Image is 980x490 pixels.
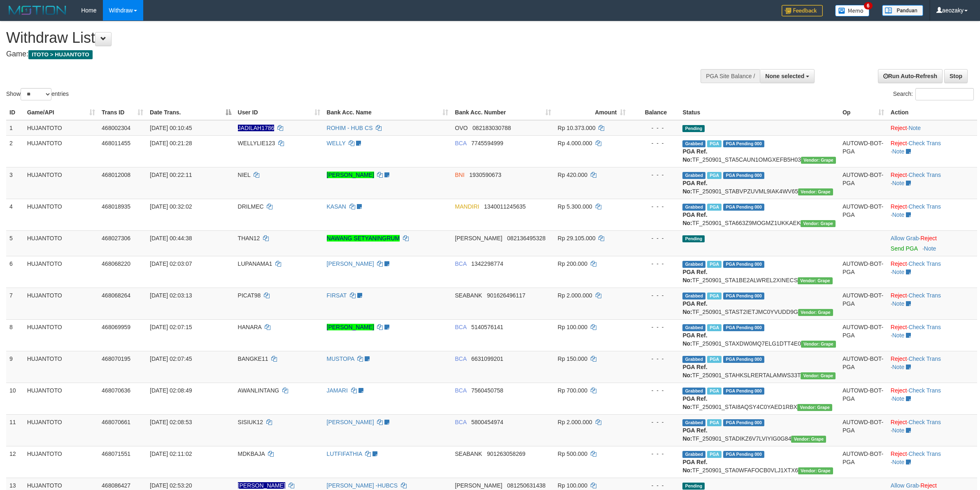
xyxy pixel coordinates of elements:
[455,125,468,131] span: OVO
[24,351,98,383] td: HUJANTOTO
[554,105,629,120] th: Amount: activate to sort column ascending
[679,383,839,414] td: TF_250901_STAI8AQSY4C0YAED1RBX
[327,451,362,457] a: LUTFIFATHIA
[892,364,905,370] a: Note
[887,319,977,351] td: · ·
[6,4,69,16] img: MOTION_logo.png
[150,172,192,178] span: [DATE] 00:22:11
[102,482,130,489] span: 468086427
[238,125,275,131] span: Nama rekening ada tanda titik/strip, harap diedit
[682,451,705,458] span: Grabbed
[723,324,764,331] span: PGA Pending
[455,172,464,178] span: BNI
[892,148,905,155] a: Note
[455,419,466,425] span: BCA
[473,125,511,131] span: Copy 082183030788 to clipboard
[238,482,285,489] span: Nama rekening ada tanda titik/strip, harap diedit
[150,355,192,362] span: [DATE] 02:07:45
[891,451,907,457] a: Reject
[839,199,887,230] td: AUTOWD-BOT-PGA
[707,140,722,147] span: Marked by aeoiskan
[632,450,676,458] div: - - -
[679,199,839,230] td: TF_250901_STA663Z9MOGMZ1UKKAEK
[723,261,764,268] span: PGA Pending
[682,148,707,163] b: PGA Ref. No:
[839,383,887,414] td: AUTOWD-BOT-PGA
[924,245,936,252] a: Note
[682,125,705,132] span: Pending
[723,204,764,211] span: PGA Pending
[839,351,887,383] td: AUTOWD-BOT-PGA
[908,140,941,146] a: Check Trans
[24,319,98,351] td: HUJANTOTO
[707,388,722,395] span: Marked by aeozaky
[632,124,676,132] div: - - -
[150,419,192,425] span: [DATE] 02:08:53
[892,300,905,307] a: Note
[944,69,968,83] a: Stop
[150,324,192,330] span: [DATE] 02:07:15
[891,140,907,146] a: Reject
[6,446,24,478] td: 12
[682,395,707,410] b: PGA Ref. No:
[915,88,974,100] input: Search:
[707,451,722,458] span: Marked by aeowina
[723,451,764,458] span: PGA Pending
[455,482,502,489] span: [PERSON_NAME]
[908,203,941,210] a: Check Trans
[558,235,596,242] span: Rp 29.105.000
[327,482,398,489] a: [PERSON_NAME] -HUBCS
[887,105,977,120] th: Action
[102,387,130,394] span: 468070636
[150,482,192,489] span: [DATE] 02:53:20
[327,203,346,210] a: KASAN
[892,395,905,402] a: Note
[6,230,24,256] td: 5
[892,427,905,434] a: Note
[679,319,839,351] td: TF_250901_STAXDW0MQ7ELG1DTT4E0
[327,419,374,425] a: [PERSON_NAME]
[801,372,836,379] span: Vendor URL: https://settle31.1velocity.biz
[707,204,722,211] span: Marked by aeozaky
[891,292,907,299] a: Reject
[238,140,275,146] span: WELLYLIE123
[798,188,833,195] span: Vendor URL: https://settle31.1velocity.biz
[24,414,98,446] td: HUJANTOTO
[632,260,676,268] div: - - -
[839,105,887,120] th: Op: activate to sort column ascending
[24,120,98,136] td: HUJANTOTO
[102,235,130,242] span: 468027306
[891,324,907,330] a: Reject
[150,451,192,457] span: [DATE] 02:11:02
[558,482,587,489] span: Rp 100.000
[892,332,905,339] a: Note
[327,387,348,394] a: JAMARI
[891,482,919,489] a: Allow Grab
[760,69,815,83] button: None selected
[238,203,264,210] span: DRILMEC
[150,140,192,146] span: [DATE] 00:21:28
[238,451,265,457] span: MDKBAJA
[891,260,907,267] a: Reject
[679,256,839,288] td: TF_250901_STA1BE2ALWREL2XINECS
[24,446,98,478] td: HUJANTOTO
[723,388,764,395] span: PGA Pending
[455,235,502,242] span: [PERSON_NAME]
[24,256,98,288] td: HUJANTOTO
[6,105,24,120] th: ID
[102,140,130,146] span: 468011455
[102,355,130,362] span: 468070195
[238,260,272,267] span: LUPANAMA1
[891,355,907,362] a: Reject
[887,135,977,167] td: · ·
[632,386,676,395] div: - - -
[798,309,833,316] span: Vendor URL: https://settle31.1velocity.biz
[887,199,977,230] td: · ·
[24,105,98,120] th: Game/API: activate to sort column ascending
[891,125,907,131] a: Reject
[327,324,374,330] a: [PERSON_NAME]
[235,105,324,120] th: User ID: activate to sort column ascending
[24,288,98,319] td: HUJANTOTO
[327,125,373,131] a: ROHIM - HUB CS
[238,235,260,242] span: THAN12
